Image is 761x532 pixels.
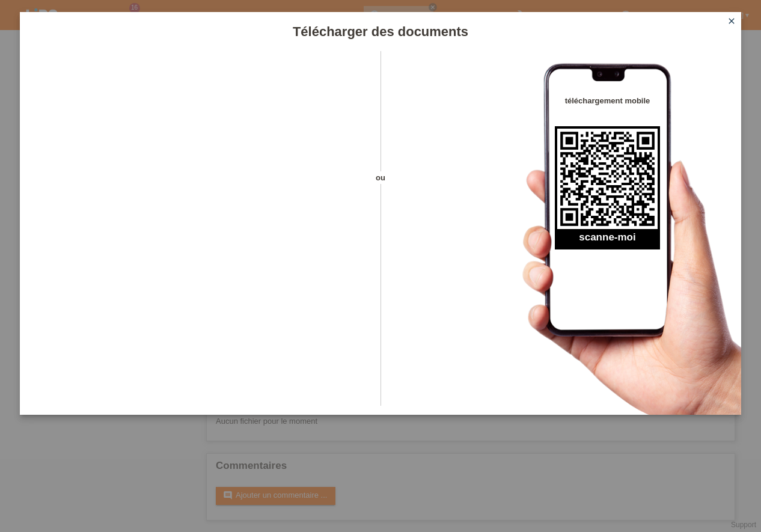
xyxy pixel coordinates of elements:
i: close [727,16,736,26]
h2: scanne-moi [555,231,660,249]
span: ou [359,171,402,184]
iframe: Upload [38,81,359,382]
a: close [724,15,739,29]
h4: téléchargement mobile [555,96,660,105]
h1: Télécharger des documents [20,24,741,39]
